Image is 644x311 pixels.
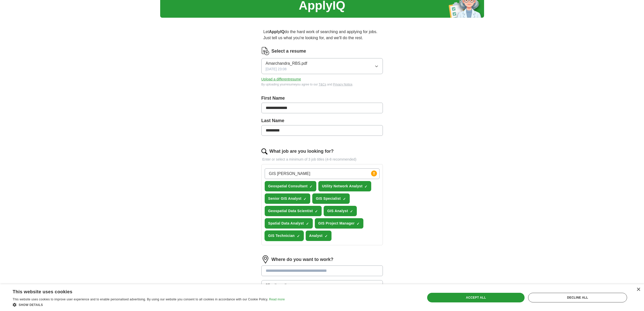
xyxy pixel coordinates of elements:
[318,181,371,191] button: Utility Network Analyst✓
[269,148,334,155] label: What job are you looking for?
[315,218,364,229] button: GIS Project Manager✓
[265,193,310,204] button: Senior GIS Analyst✓
[316,196,341,201] span: GIS Specialist
[266,66,287,72] span: [DATE] 23:08
[312,193,349,204] button: GIS Specialist✓
[13,302,285,307] div: Show details
[318,221,355,226] span: GIS Project Manager
[261,47,269,55] img: CV Icon
[261,148,267,154] img: search.png
[322,184,362,189] span: Utility Network Analyst
[266,282,291,288] span: 25 mile radius
[325,234,328,238] span: ✓
[528,293,627,302] div: Decline all
[265,168,380,179] input: Type a job title and press enter
[324,206,357,216] button: GIS Analyst✓
[261,27,383,43] p: Let do the hard work of searching and applying for jobs. Just tell us what you're looking for, an...
[261,82,383,87] div: By uploading your resume you agree to our and .
[261,117,383,124] label: Last Name
[266,60,307,66] span: Amarchandra_RBS.pdf
[265,218,313,229] button: Spatial Data Analyst✓
[261,77,301,82] button: Upload a differentresume
[333,83,352,86] a: Privacy Notice
[265,181,317,191] button: Geospatial Consultant✓
[364,185,367,189] span: ✓
[309,185,313,189] span: ✓
[297,234,300,238] span: ✓
[269,298,285,301] a: Read more, opens a new window
[268,233,295,238] span: GIS Technician
[268,196,302,201] span: Senior GIS Analyst
[13,298,268,301] span: This website uses cookies to improve user experience and to enable personalised advertising. By u...
[19,303,43,307] span: Show details
[319,83,326,86] a: T&Cs
[13,287,272,295] div: This website uses cookies
[261,95,383,102] label: First Name
[265,231,304,241] button: GIS Technician✓
[427,293,525,302] div: Accept all
[261,58,383,74] button: Amarchandra_RBS.pdf[DATE] 23:08
[327,208,348,214] span: GIS Analyst
[357,222,360,226] span: ✓
[303,197,306,201] span: ✓
[268,208,313,214] span: Geospatial Data Scientist
[306,231,331,241] button: Analyst✓
[343,197,346,201] span: ✓
[272,256,334,263] label: Where do you want to work?
[309,233,323,238] span: Analyst
[268,221,304,226] span: Spatial Data Analyst
[306,222,309,226] span: ✓
[269,30,284,34] strong: ApplyIQ
[315,209,318,213] span: ✓
[350,209,353,213] span: ✓
[272,48,306,55] label: Select a resume
[261,280,383,291] button: 25 mile radius
[261,157,383,162] p: Enter or select a minimum of 3 job titles (4-8 recommended)
[265,206,322,216] button: Geospatial Data Scientist✓
[261,255,269,263] img: location.png
[636,288,640,292] div: Close
[268,184,308,189] span: Geospatial Consultant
